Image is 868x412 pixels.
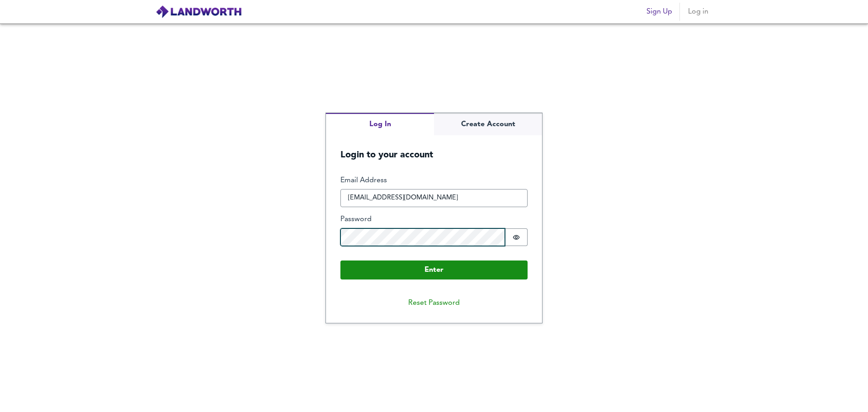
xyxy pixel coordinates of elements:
input: e.g. joe@bloggs.com [340,189,528,207]
button: Sign Up [643,3,676,21]
span: Log in [687,5,709,18]
label: Password [340,214,528,225]
span: Sign Up [646,5,672,18]
button: Log in [684,3,712,21]
h5: Login to your account [326,135,542,161]
button: Log In [326,113,434,135]
button: Enter [340,260,528,279]
button: Show password [505,228,528,246]
button: Reset Password [401,294,467,312]
label: Email Address [340,175,528,186]
img: logo [156,5,242,19]
button: Create Account [434,113,542,135]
